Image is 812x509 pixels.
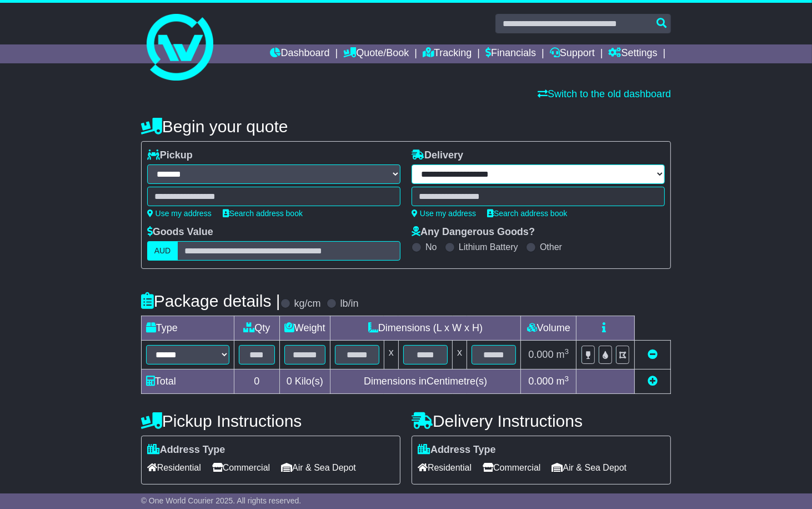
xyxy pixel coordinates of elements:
span: m [557,376,569,387]
label: No [425,242,437,252]
a: Add new item [648,376,658,387]
label: Address Type [418,444,496,456]
td: Total [141,370,234,394]
td: Kilo(s) [279,370,330,394]
span: Commercial [483,459,540,476]
label: kg/cm [294,298,321,310]
label: Address Type [147,444,225,456]
span: Air & Sea Depot [552,459,627,476]
td: x [453,341,467,370]
label: lb/in [340,298,359,310]
label: Goods Value [147,226,213,238]
label: Any Dangerous Goods? [412,226,535,238]
a: Tracking [423,44,472,63]
label: AUD [147,241,178,261]
span: 0.000 [529,349,554,360]
label: Other [540,242,562,252]
span: Residential [418,459,472,476]
sup: 3 [565,347,569,356]
span: 0.000 [529,376,554,387]
a: Use my address [147,209,212,218]
span: Residential [147,459,201,476]
span: m [557,349,569,360]
a: Quote/Book [343,44,409,63]
a: Financials [485,44,536,63]
td: 0 [234,370,279,394]
h4: Delivery Instructions [412,412,671,430]
td: Qty [234,316,279,341]
a: Switch to the old dashboard [538,88,671,99]
h4: Begin your quote [141,117,671,136]
span: Commercial [212,459,270,476]
span: 0 [287,376,292,387]
h4: Package details | [141,292,280,310]
span: Air & Sea Depot [281,459,356,476]
a: Search address book [223,209,303,218]
label: Lithium Battery [459,242,518,252]
a: Use my address [412,209,476,218]
label: Delivery [412,149,463,162]
h4: Pickup Instructions [141,412,400,430]
a: Remove this item [648,349,658,360]
sup: 3 [565,375,569,383]
a: Support [550,44,595,63]
td: x [384,341,398,370]
span: © One World Courier 2025. All rights reserved. [141,496,302,505]
td: Weight [279,316,330,341]
label: Pickup [147,149,193,162]
a: Dashboard [270,44,329,63]
td: Dimensions in Centimetre(s) [330,370,521,394]
td: Volume [521,316,577,341]
td: Dimensions (L x W x H) [330,316,521,341]
a: Settings [609,44,658,63]
a: Search address book [487,209,567,218]
td: Type [141,316,234,341]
